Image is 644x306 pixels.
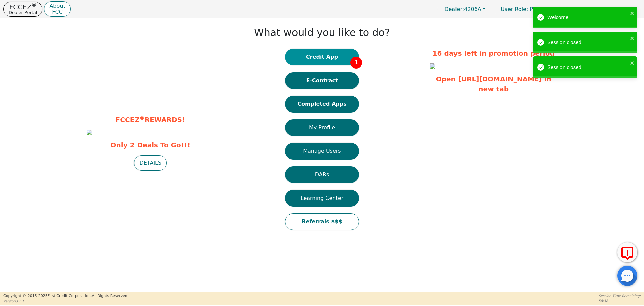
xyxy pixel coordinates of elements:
[494,3,557,16] a: User Role: Primary
[285,190,359,207] button: Learning Center
[87,140,214,150] span: Only 2 Deals To Go!!!
[444,6,464,12] span: Dealer:
[285,72,359,89] button: E-Contract
[44,1,70,17] button: AboutFCC
[350,57,362,69] span: 1
[134,155,167,171] button: DETAILS
[630,59,635,67] button: close
[547,39,628,46] div: Session closed
[630,9,635,17] button: close
[254,27,390,39] h1: What would you like to do?
[494,3,557,16] p: Primary
[436,75,551,93] a: Open [URL][DOMAIN_NAME] in new tab
[547,63,628,71] div: Session closed
[49,3,65,9] p: About
[285,49,359,65] button: Credit App1
[437,4,492,14] button: Dealer:4206A
[285,96,359,113] button: Completed Apps
[3,299,128,304] p: Version 3.2.1
[559,4,641,14] button: 4206A:[PERSON_NAME]
[285,119,359,136] button: My Profile
[92,294,128,298] span: All Rights Reserved.
[547,14,628,21] div: Welcome
[599,293,641,298] p: Session Time Remaining:
[630,34,635,42] button: close
[87,130,92,135] img: 040b1c96-3f23-457b-8829-e03abbd2047e
[501,6,528,12] span: User Role :
[3,293,128,299] p: Copyright © 2015- 2025 First Credit Corporation.
[430,48,557,58] p: 16 days left in promotion period
[444,6,481,12] span: 4206A
[285,143,359,160] button: Manage Users
[49,9,65,15] p: FCC
[9,4,37,10] p: FCCEZ
[32,2,37,8] sup: ®
[617,242,637,262] button: Report Error to FCC
[285,213,359,230] button: Referrals $$$
[3,2,42,17] button: FCCEZ®Dealer Portal
[140,115,145,121] sup: ®
[9,10,37,15] p: Dealer Portal
[599,298,641,303] p: 58:58
[285,166,359,183] button: DARs
[87,115,214,125] p: FCCEZ REWARDS!
[430,63,435,69] img: bb01863b-7e16-4576-bb9b-ce739f7da6bc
